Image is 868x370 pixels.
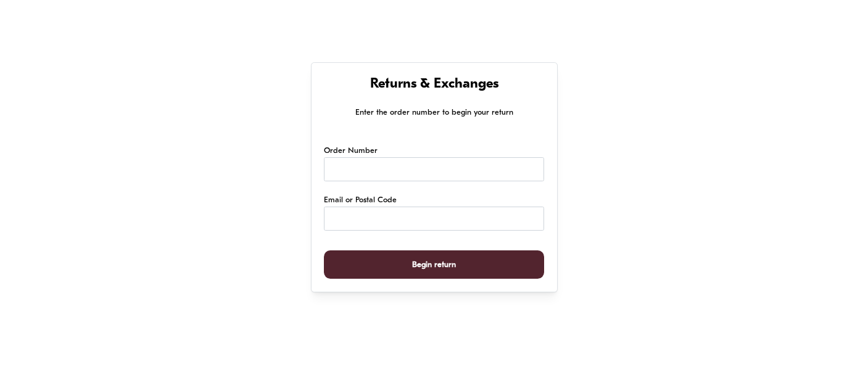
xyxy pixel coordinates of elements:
label: Order Number [324,145,378,157]
span: Begin return [412,251,456,279]
p: Enter the order number to begin your return [324,106,544,119]
button: Begin return [324,250,544,279]
label: Email or Postal Code [324,194,397,207]
h1: Returns & Exchanges [324,76,544,94]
